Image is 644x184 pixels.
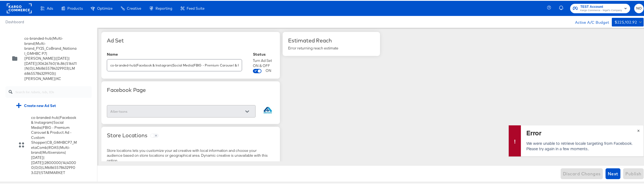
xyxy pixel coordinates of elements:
button: TEST AccountKargo Commerce - Nigel's Company [570,3,630,12]
div: Error [526,127,637,136]
span: Next [608,169,618,177]
span: Optimize [97,5,113,10]
div: Facebook Page [107,86,275,92]
div: co-branded-hub|Facebook & Instagram|Social Media|FBIG - Premium Carousel & Product Ad - Custom Sh... [31,114,77,175]
span: × [637,126,640,132]
div: Estimated Reach [288,36,375,43]
div: $225,102.92 [615,18,637,25]
div: Status [253,51,275,56]
span: Creative [127,5,141,10]
div: Ad Set [107,36,275,43]
div: ON [266,67,271,72]
img: Albertsons [261,103,275,117]
p: We were unable to retrieve locale targeting from Facebook. Please try again in a few moments.. [526,140,637,150]
button: NO [634,3,644,12]
button: × [633,125,643,134]
span: Kargo Commerce - Nigel's Company [580,8,622,12]
span: Ads [47,5,53,10]
a: Dashboard [5,19,24,23]
button: $225,102.92 [612,17,644,26]
div: co-branded-hub|Multi-brand|Multi-brand_FY25_CoBrand_National_GMHBC P7|[PERSON_NAME]|[DATE]|[DATE]... [24,35,77,80]
div: co-branded-hub|Facebook & Instagram|Social Media|FBIG - Premium Carousel & Product Ad - Custom Sh... [5,112,92,177]
button: Next [606,168,620,178]
div: Turn Ad Set ON & OFF [253,57,275,67]
span: Feed Suite [187,5,204,10]
div: co-branded-hub|Multi-brand|Multi-brand_FY25_CoBrand_National_GMHBC P7|[PERSON_NAME]|[DATE]|[DATE]... [5,32,92,83]
span: NO [636,5,642,11]
div: Create new Ad Set [16,102,56,107]
div: Store locations lets you customize your ad creative with local information and choose your audien... [107,147,269,162]
div: Store Locations [107,131,147,138]
div: Create new Ad Set [12,99,92,110]
div: Name [107,51,242,56]
div: Error returning reach estimate [288,45,375,50]
span: Reporting [156,5,172,10]
input: Search for Adsets, Ads, IDs [15,83,92,95]
span: Products [67,5,83,10]
input: Select a Fanpage [109,108,245,114]
span: TEST Account [580,3,622,9]
div: Active A/C Budget [569,17,609,25]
